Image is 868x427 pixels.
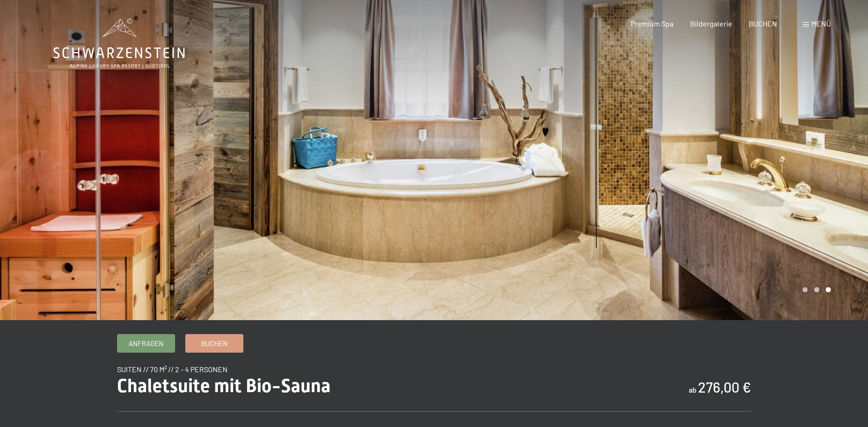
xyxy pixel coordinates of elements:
b: 276,00 € [698,379,751,395]
span: Chaletsuite mit Bio-Sauna [117,375,331,397]
a: Premium Spa [631,19,673,28]
span: Menü [811,19,831,28]
a: Buchen [186,335,243,352]
span: Buchen [201,339,228,348]
span: ab [689,385,697,394]
a: Anfragen [117,335,175,352]
a: BUCHEN [749,19,777,28]
span: Anfragen [129,339,163,348]
a: Bildergalerie [690,19,732,28]
span: Suiten // 70 m² // 2 - 4 Personen [117,365,228,374]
